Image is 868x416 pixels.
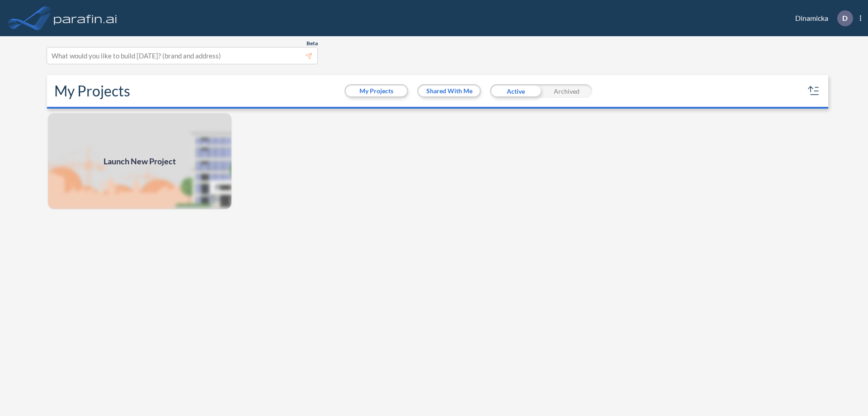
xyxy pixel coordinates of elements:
[47,112,232,210] a: Launch New Project
[52,9,119,27] img: logo
[346,86,407,96] button: My Projects
[782,10,861,26] div: Dinamicka
[842,14,848,22] p: D
[104,155,176,167] span: Launch New Project
[54,82,130,100] h2: My Projects
[541,84,592,98] div: Archived
[419,86,480,96] button: Shared With Me
[47,112,232,210] img: add
[490,84,541,98] div: Active
[307,40,318,47] span: Beta
[807,84,821,98] button: sort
